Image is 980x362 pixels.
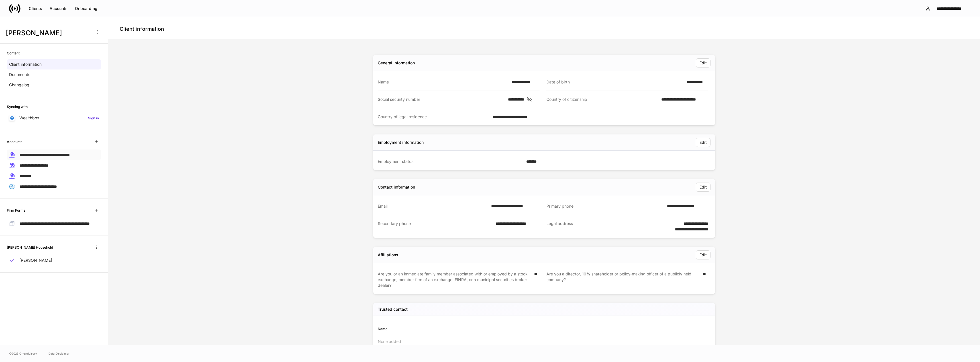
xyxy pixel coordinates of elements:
div: Edit [699,184,707,190]
a: Data Disclaimer [48,351,70,356]
div: None added [373,335,715,348]
button: Edit [696,250,710,259]
a: [PERSON_NAME] [7,255,101,265]
button: Edit [696,58,710,68]
div: Affiliations [378,252,398,258]
div: Clients [29,6,42,11]
p: Documents [9,72,30,77]
p: Changelog [9,82,29,88]
h6: Syncing with [7,104,28,109]
div: Employment status [378,159,523,164]
h5: Trusted contact [378,306,408,312]
div: Legal address [546,221,657,232]
p: [PERSON_NAME] [19,257,52,263]
div: General information [378,60,415,66]
h6: [PERSON_NAME] Household [7,245,53,250]
div: Accounts [50,6,68,11]
div: Country of citizenship [546,97,658,103]
span: © 2025 OneAdvisory [9,351,37,356]
div: Name [378,79,508,85]
div: Edit [699,252,707,258]
div: Country of legal residence [378,114,489,120]
div: Edit [699,140,707,145]
button: Edit [696,138,710,147]
div: Secondary phone [378,221,492,232]
div: Primary phone [546,203,663,209]
h4: Client information [120,26,164,32]
div: Onboarding [75,6,97,11]
div: Edit [699,60,707,66]
button: Clients [25,4,46,13]
button: Accounts [46,4,71,13]
h6: Sign in [88,115,99,121]
div: Social security number [378,97,505,102]
a: Client information [7,59,101,69]
a: WealthboxSign in [7,113,101,123]
a: Documents [7,69,101,80]
div: Are you a director, 10% shareholder or policy-making officer of a publicly held company? [546,271,699,288]
div: Name [378,326,544,332]
div: Email [378,203,488,209]
button: Onboarding [71,4,101,13]
p: Wealthbox [19,115,39,121]
div: Date of birth [546,79,683,85]
div: Employment information [378,140,424,145]
a: Changelog [7,80,101,90]
h6: Firm Forms [7,208,25,213]
h3: [PERSON_NAME] [6,28,91,38]
div: Contact information [378,184,415,190]
div: Are you or an immediate family member associated with or employed by a stock exchange, member fir... [378,271,531,288]
p: Client information [9,62,42,67]
h6: Content [7,50,20,56]
h6: Accounts [7,139,22,144]
button: Edit [696,183,710,192]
